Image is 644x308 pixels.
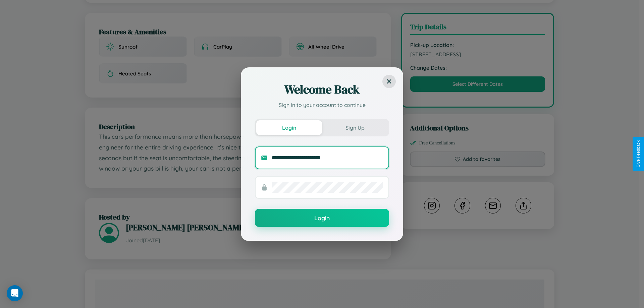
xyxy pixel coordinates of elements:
[255,81,389,98] h2: Welcome Back
[322,120,388,135] button: Sign Up
[636,140,641,168] div: Give Feedback
[255,209,389,227] button: Login
[7,285,23,301] div: Open Intercom Messenger
[255,101,389,109] p: Sign in to your account to continue
[256,120,322,135] button: Login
